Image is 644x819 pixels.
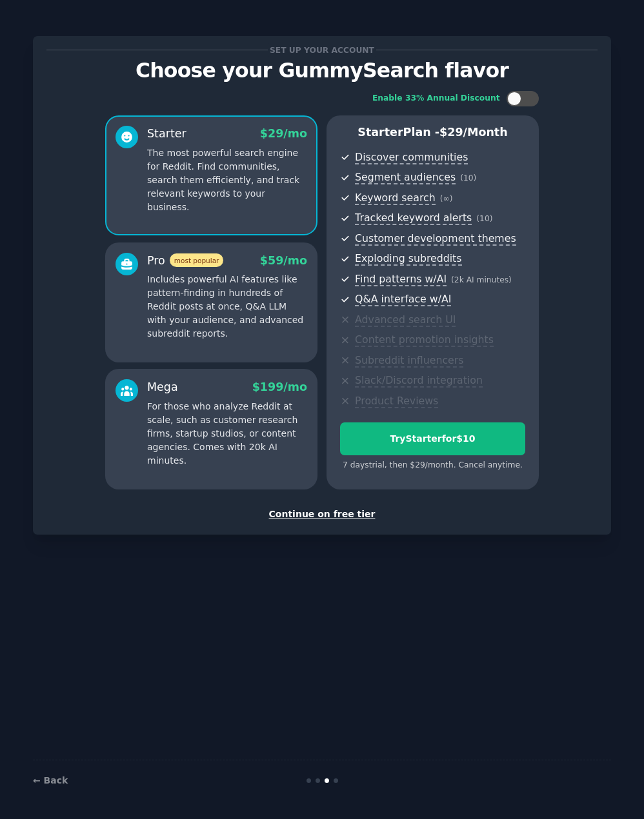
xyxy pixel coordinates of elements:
span: ( 2k AI minutes ) [451,275,512,284]
span: Segment audiences [355,171,456,184]
div: Mega [147,379,178,395]
span: most popular [170,253,224,267]
span: Customer development themes [355,232,516,246]
span: Slack/Discord integration [355,374,483,388]
span: Set up your account [268,43,377,57]
span: Exploding subreddits [355,252,461,266]
p: The most powerful search engine for Reddit. Find communities, search them efficiently, and track ... [147,146,307,214]
span: $ 199 /mo [252,380,307,393]
a: ← Back [33,775,68,785]
div: Continue on free tier [46,508,598,521]
button: TryStarterfor$10 [340,422,525,455]
p: Starter Plan - [340,124,525,141]
span: ( ∞ ) [440,194,453,203]
span: Keyword search [355,192,436,205]
div: 7 days trial, then $ 29 /month . Cancel anytime. [340,460,525,471]
div: Try Starter for $10 [341,432,525,446]
div: Pro [147,253,223,269]
div: Enable 33% Annual Discount [372,93,500,104]
span: ( 10 ) [476,214,492,223]
span: Tracked keyword alerts [355,212,472,225]
span: Advanced search UI [355,313,456,327]
div: Starter [147,126,186,142]
p: Choose your GummySearch flavor [46,59,598,82]
span: Find patterns w/AI [355,273,447,286]
span: Discover communities [355,151,468,164]
span: Content promotion insights [355,333,494,347]
span: $ 59 /mo [260,254,307,267]
span: $ 29 /mo [260,127,307,140]
span: Q&A interface w/AI [355,293,451,306]
span: Subreddit influencers [355,354,463,368]
span: Product Reviews [355,395,438,408]
p: Includes powerful AI features like pattern-finding in hundreds of Reddit posts at once, Q&A LLM w... [147,273,307,340]
p: For those who analyze Reddit at scale, such as customer research firms, startup studios, or conte... [147,400,307,468]
span: $ 29 /month [439,126,508,139]
span: ( 10 ) [460,173,476,183]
